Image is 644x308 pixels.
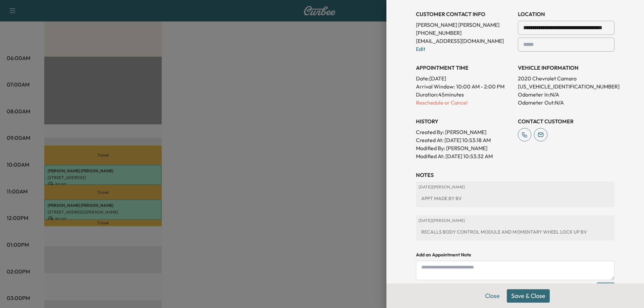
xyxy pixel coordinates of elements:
h3: CUSTOMER CONTACT INFO [416,10,513,18]
p: 2020 Chevrolet Camaro [518,74,614,82]
p: Created By : [PERSON_NAME] [416,128,513,136]
p: [EMAIL_ADDRESS][DOMAIN_NAME] [416,37,513,45]
h3: LOCATION [518,10,614,18]
p: [PERSON_NAME] [PERSON_NAME] [416,21,513,29]
a: Edit [416,46,425,52]
h3: NOTES [416,171,614,179]
h3: VEHICLE INFORMATION [518,64,614,72]
p: Duration: 45 minutes [416,90,513,99]
h4: Add an Appointment Note [416,251,614,258]
p: [DATE] | [PERSON_NAME] [419,184,612,190]
p: Odometer In: N/A [518,90,614,99]
span: 10:00 AM - 2:00 PM [456,82,504,90]
p: [DATE] | [PERSON_NAME] [419,218,612,223]
p: [PHONE_NUMBER] [416,29,513,37]
p: Arrival Window: [416,82,513,90]
p: Created At : [DATE] 10:53:18 AM [416,136,513,144]
p: Modified At : [DATE] 10:53:32 AM [416,152,513,160]
p: Reschedule or Cancel [416,99,513,107]
p: [US_VEHICLE_IDENTIFICATION_NUMBER] [518,82,614,90]
h3: History [416,117,513,125]
button: Close [481,289,504,303]
p: Modified By : [PERSON_NAME] [416,144,513,152]
h3: APPOINTMENT TIME [416,64,513,72]
p: Date: [DATE] [416,74,513,82]
button: Save & Close [507,289,550,303]
div: APPT MADE BY BV [419,192,612,204]
div: RECALLS BODY CONTROL MODULE AND MOMENTARY WHEEL LOCK UP BV [419,226,612,238]
p: Odometer Out: N/A [518,99,614,107]
h3: CONTACT CUSTOMER [518,117,614,125]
